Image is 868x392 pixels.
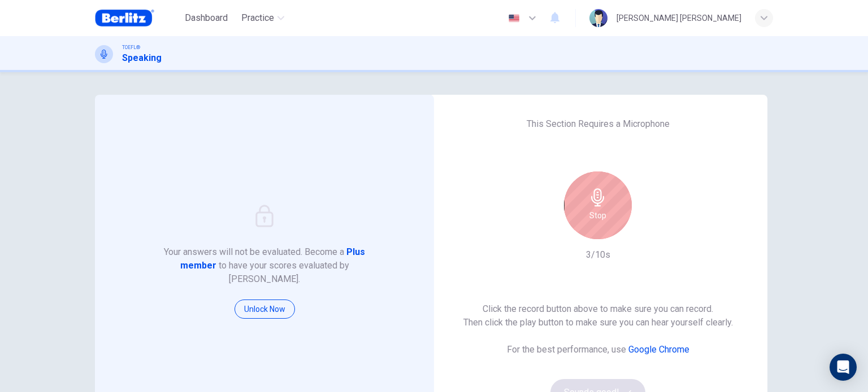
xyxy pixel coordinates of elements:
button: Practice [237,8,289,28]
div: Open Intercom Messenger [830,354,857,381]
img: en [507,14,521,23]
h6: This Section Requires a Microphone [527,117,670,131]
h6: Stop [589,209,606,222]
a: Berlitz Brasil logo [95,7,180,29]
img: Profile picture [589,9,607,27]
h1: Speaking [122,51,162,65]
a: Google Chrome [628,344,689,355]
h6: For the best performance, use [507,343,689,356]
button: Dashboard [180,8,232,28]
span: TOEFL® [122,43,140,51]
button: Stop [564,171,632,239]
h6: Click the record button above to make sure you can record. Then click the play button to make sur... [463,302,733,329]
span: Practice [241,11,274,25]
img: Berlitz Brasil logo [95,7,154,29]
h6: Your answers will not be evaluated. Become a to have your scores evaluated by [PERSON_NAME]. [163,245,367,286]
span: Dashboard [185,11,228,25]
h6: 3/10s [586,248,610,262]
div: [PERSON_NAME] [PERSON_NAME] [617,11,741,25]
button: Unlock Now [235,299,295,319]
